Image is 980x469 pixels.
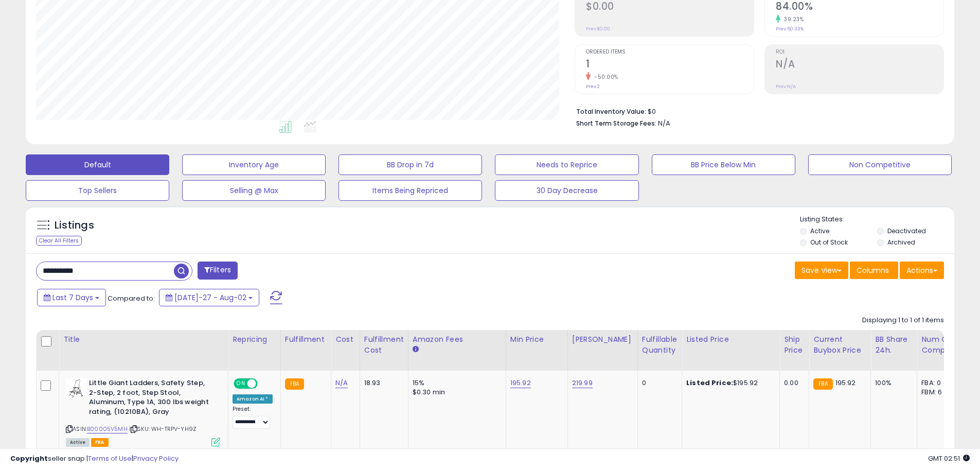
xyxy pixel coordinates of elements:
[572,378,593,388] a: 219.99
[285,334,327,345] div: Fulfillment
[652,154,795,175] button: BB Price Below Min
[795,262,848,279] button: Save View
[808,154,952,175] button: Non Competitive
[686,378,733,388] b: Listed Price:
[586,26,610,32] small: Prev: $0.00
[576,107,646,116] b: Total Inventory Value:
[364,334,404,356] div: Fulfillment Cost
[10,454,179,464] div: seller snap | |
[26,180,169,201] button: Top Sellers
[413,388,498,397] div: $0.30 min
[510,378,531,388] a: 195.92
[784,378,801,388] div: 0.00
[776,58,943,72] h2: N/A
[182,180,326,201] button: Selling @ Max
[256,379,273,388] span: OFF
[591,73,618,81] small: -50.00%
[857,265,889,275] span: Columns
[338,154,482,175] button: BB Drop in 7d
[233,406,273,429] div: Preset:
[921,388,955,397] div: FBM: 6
[37,289,106,306] button: Last 7 Days
[66,438,90,447] span: All listings currently available for purchase on Amazon
[780,15,804,23] small: 39.23%
[586,58,754,72] h2: 1
[921,334,959,356] div: Num of Comp.
[235,379,247,388] span: ON
[921,378,955,388] div: FBA: 0
[55,218,94,233] h5: Listings
[810,227,829,235] label: Active
[835,378,856,388] span: 195.92
[285,378,304,390] small: FBA
[850,262,898,279] button: Columns
[182,154,326,175] button: Inventory Age
[776,83,796,90] small: Prev: N/A
[586,83,600,90] small: Prev: 2
[364,378,400,388] div: 18.93
[686,378,772,388] div: $195.92
[776,49,943,55] span: ROI
[233,394,273,404] div: Amazon AI *
[576,105,936,117] li: $0
[87,425,128,433] a: B00005V5MH
[198,262,238,280] button: Filters
[586,49,754,55] span: Ordered Items
[66,378,86,399] img: 41o5aS3+KBL._SL40_.jpg
[108,293,155,303] span: Compared to:
[159,289,259,306] button: [DATE]-27 - Aug-02
[66,378,220,445] div: ASIN:
[174,292,246,303] span: [DATE]-27 - Aug-02
[813,334,866,356] div: Current Buybox Price
[928,454,970,463] span: 2025-08-10 02:51 GMT
[88,454,132,463] a: Terms of Use
[862,316,944,325] div: Displaying 1 to 1 of 1 items
[875,334,913,356] div: BB Share 24h.
[887,227,926,235] label: Deactivated
[784,334,805,356] div: Ship Price
[586,1,754,14] h2: $0.00
[129,425,197,433] span: | SKU: WH-TRPV-YH9Z
[776,26,804,32] small: Prev: 60.33%
[233,334,276,345] div: Repricing
[335,334,355,345] div: Cost
[10,454,48,463] strong: Copyright
[572,334,633,345] div: [PERSON_NAME]
[36,236,82,246] div: Clear All Filters
[413,345,419,354] small: Amazon Fees.
[900,262,944,279] button: Actions
[413,378,498,388] div: 15%
[338,180,482,201] button: Items Being Repriced
[510,334,563,345] div: Min Price
[658,118,670,128] span: N/A
[89,378,214,419] b: Little Giant Ladders, Safety Step, 2-Step, 2 foot, Step Stool, Aluminum, Type 1A, 300 lbs weight ...
[495,154,638,175] button: Needs to Reprice
[686,334,775,345] div: Listed Price
[335,378,348,388] a: N/A
[887,238,915,247] label: Archived
[26,154,169,175] button: Default
[52,292,93,303] span: Last 7 Days
[91,438,109,447] span: FBA
[495,180,638,201] button: 30 Day Decrease
[800,215,954,224] p: Listing States:
[133,454,179,463] a: Privacy Policy
[642,378,674,388] div: 0
[63,334,224,345] div: Title
[576,119,656,128] b: Short Term Storage Fees:
[642,334,678,356] div: Fulfillable Quantity
[413,334,502,345] div: Amazon Fees
[813,378,832,390] small: FBA
[810,238,848,247] label: Out of Stock
[875,378,909,388] div: 100%
[776,1,943,14] h2: 84.00%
